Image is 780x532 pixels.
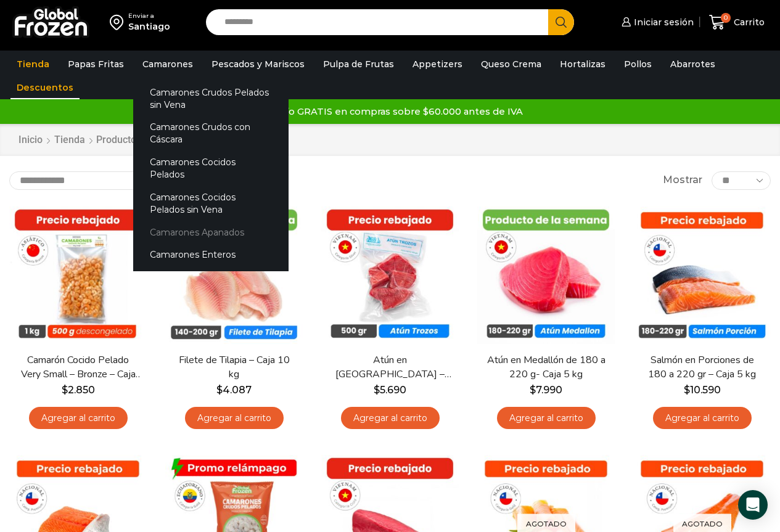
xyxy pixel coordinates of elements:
[731,16,765,28] span: Carrito
[631,16,694,28] span: Iniciar sesión
[684,384,721,396] bdi: 10.590
[475,52,548,76] a: Queso Crema
[133,186,289,221] a: Camarones Cocidos Pelados sin Vena
[18,133,43,147] a: Inicio
[548,9,574,35] button: Search button
[128,12,170,20] div: Enviar a
[10,76,80,99] a: Descuentos
[618,10,694,35] a: Iniciar sesión
[530,384,536,396] span: $
[328,353,452,382] a: Atún en [GEOGRAPHIC_DATA] – Caja 10 kg
[136,52,199,76] a: Camarones
[663,173,702,187] span: Mostrar
[738,490,768,520] div: Open Intercom Messenger
[172,353,296,382] a: Filete de Tilapia – Caja 10 kg
[128,20,170,33] div: Santiago
[62,384,95,396] bdi: 2.850
[133,221,289,243] a: Camarones Apanados
[706,8,768,37] a: 0 Carrito
[721,13,731,23] span: 0
[205,52,311,76] a: Pescados y Mariscos
[9,171,166,190] select: Pedido de la tienda
[497,407,596,430] a: Agregar al carrito: “Atún en Medallón de 180 a 220 g- Caja 5 kg”
[216,384,223,396] span: $
[54,133,86,147] a: Tienda
[185,407,284,430] a: Agregar al carrito: “Filete de Tilapia - Caja 10 kg”
[62,384,68,396] span: $
[406,52,469,76] a: Appetizers
[618,52,658,76] a: Pollos
[317,52,400,76] a: Pulpa de Frutas
[18,133,258,147] nav: Breadcrumb
[664,52,721,76] a: Abarrotes
[133,243,289,266] a: Camarones Enteros
[374,384,406,396] bdi: 5.690
[684,384,690,396] span: $
[484,353,608,382] a: Atún en Medallón de 180 a 220 g- Caja 5 kg
[133,116,289,151] a: Camarones Crudos con Cáscara
[341,407,440,430] a: Agregar al carrito: “Atún en Trozos - Caja 10 kg”
[29,407,128,430] a: Agregar al carrito: “Camarón Cocido Pelado Very Small - Bronze - Caja 10 kg”
[96,134,258,145] h1: Productos etiquetados “Descuentos”
[653,407,752,430] a: Agregar al carrito: “Salmón en Porciones de 180 a 220 gr - Caja 5 kg”
[554,52,612,76] a: Hortalizas
[10,52,55,76] a: Tienda
[640,353,764,382] a: Salmón en Porciones de 180 a 220 gr – Caja 5 kg
[133,81,289,116] a: Camarones Crudos Pelados sin Vena
[110,12,128,33] img: address-field-icon.svg
[374,384,380,396] span: $
[16,353,140,382] a: Camarón Cocido Pelado Very Small – Bronze – Caja 10 kg
[530,384,562,396] bdi: 7.990
[62,52,130,76] a: Papas Fritas
[216,384,252,396] bdi: 4.087
[133,151,289,186] a: Camarones Cocidos Pelados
